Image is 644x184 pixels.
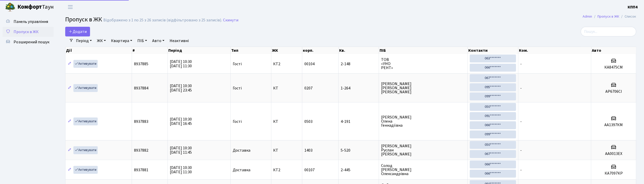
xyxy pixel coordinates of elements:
th: ПІБ [379,47,468,54]
a: ЖК [95,36,108,45]
li: Список [619,14,636,19]
span: - [520,85,522,91]
a: Admin [583,14,592,19]
th: Контакти [468,47,518,54]
span: КТ [273,86,300,90]
span: [DATE] 10:30 [DATE] 11:30 [170,59,192,69]
span: 8937885 [134,61,148,67]
span: 8937882 [134,148,148,153]
span: 00104 [304,61,315,67]
th: Ком. [518,47,592,54]
img: logo.png [5,2,15,12]
span: [PERSON_NAME] [PERSON_NAME] [PERSON_NAME] [381,82,465,94]
span: ТОВ «УНО РЕНТ» [381,58,465,70]
div: Відображено з 1 по 25 з 26 записів (відфільтровано з 25 записів). [103,18,222,23]
a: Пропуск в ЖК [3,27,54,37]
a: Активувати [73,166,98,174]
span: Панель управління [14,19,48,24]
th: Період [168,47,231,54]
a: Квартира [109,36,134,45]
th: # [132,47,168,54]
th: Кв. [339,47,379,54]
span: - [520,119,522,124]
button: Переключити навігацію [64,3,77,11]
span: [PERSON_NAME] Олена Геннадіївна [381,115,465,127]
th: Дії [65,47,132,54]
span: КТ [273,148,300,152]
a: Панель управління [3,17,54,27]
th: корп. [302,47,339,54]
a: Активувати [73,146,98,154]
span: Доставка [233,148,250,152]
span: Пропуск в ЖК [14,29,39,35]
span: [PERSON_NAME] Руслан [PERSON_NAME] [381,144,465,156]
th: Авто [592,47,637,54]
span: Таун [17,3,54,11]
span: - [520,61,522,67]
span: 0503 [304,119,313,124]
a: Пропуск в ЖК [598,14,619,19]
a: ПІБ [135,36,149,45]
span: Розширений пошук [14,39,49,45]
span: 2-445 [341,168,377,172]
span: Пропуск в ЖК [65,15,102,24]
input: Пошук... [581,27,636,36]
span: Гості [233,120,242,124]
th: ЖК [271,47,302,54]
span: [DATE] 10:30 [DATE] 11:30 [170,165,192,175]
a: Авто [150,36,166,45]
h5: АР6706СІ [593,89,634,94]
span: 5-520 [341,148,377,152]
h5: АА1397КМ [593,123,634,127]
span: КТ2 [273,62,300,66]
nav: breadcrumb [575,11,644,22]
span: [DATE] 10:30 [DATE] 16:45 [170,116,192,126]
a: Період [74,36,94,45]
a: Розширений пошук [3,37,54,47]
span: Додати [69,29,87,34]
b: Комфорт [17,3,42,11]
span: Гості [233,62,242,66]
a: Активувати [73,84,98,92]
a: Активувати [73,60,98,68]
span: [DATE] 10:30 [DATE] 11:45 [170,145,192,155]
span: - [520,167,522,173]
span: 00107 [304,167,315,173]
span: 8937883 [134,119,148,124]
span: 8937881 [134,167,148,173]
span: 8937884 [134,85,148,91]
h5: АА0013ЕХ [593,151,634,156]
th: Тип [231,47,271,54]
a: Скинути [223,18,238,23]
span: 2-148 [341,62,377,66]
h5: КА7097КР [593,171,634,176]
span: [DATE] 10:30 [DATE] 23:45 [170,83,192,93]
b: КПП4 [628,4,638,10]
span: Доставка [233,168,250,172]
span: - [520,148,522,153]
h5: КА8475СМ [593,65,634,70]
span: Гості [233,86,242,90]
span: КТ2 [273,168,300,172]
span: 4-191 [341,120,377,124]
a: КПП4 [628,4,638,10]
span: 1-264 [341,86,377,90]
span: Солод [PERSON_NAME] Олександрівна [381,164,465,176]
a: Додати [65,27,90,36]
span: КТ [273,120,300,124]
span: 1403 [304,148,313,153]
span: 0207 [304,85,313,91]
a: Активувати [73,117,98,125]
a: Неактивні [168,36,191,45]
